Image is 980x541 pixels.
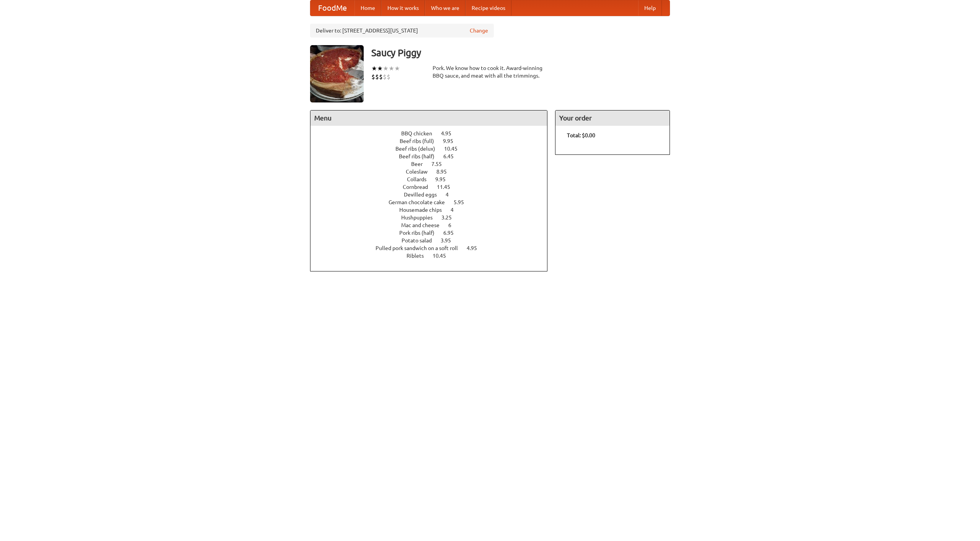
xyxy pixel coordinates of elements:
span: Mac and cheese [401,222,447,228]
h3: Saucy Piggy [371,45,670,60]
span: Collards [407,176,434,182]
span: Beef ribs (half) [399,153,442,159]
span: Potato salad [402,237,439,244]
span: 4 [446,192,456,198]
span: 10.45 [444,146,465,152]
li: $ [387,73,390,81]
span: 6.45 [443,153,461,159]
a: Housemade chips 4 [399,207,468,213]
a: Potato salad 3.95 [402,237,465,244]
h4: Menu [310,110,547,126]
span: 5.95 [454,199,472,205]
span: Beef ribs (full) [400,138,442,144]
span: 8.95 [436,169,454,175]
li: $ [379,73,383,81]
span: Coleslaw [406,169,435,175]
b: Total: $0.00 [567,132,595,138]
a: Beer 7.55 [411,161,456,167]
span: 4.95 [467,245,485,251]
a: Home [354,0,381,16]
a: FoodMe [310,0,354,16]
a: BBQ chicken 4.95 [401,130,465,136]
div: Pork. We know how to cook it. Award-winning BBQ sauce, and meat with all the trimmings. [433,64,547,80]
a: German chocolate cake 5.95 [389,199,478,205]
span: Pulled pork sandwich on a soft roll [376,245,465,251]
span: Pork ribs (half) [399,230,442,236]
h4: Your order [555,110,670,126]
span: 7.55 [431,161,449,167]
span: BBQ chicken [401,130,440,136]
a: Help [638,0,662,16]
a: Beef ribs (delux) 10.45 [395,146,472,152]
img: angular.jpg [310,45,364,102]
a: Pulled pork sandwich on a soft roll 4.95 [376,245,491,251]
span: 6.95 [443,230,461,236]
li: ★ [394,64,400,73]
div: Deliver to: [STREET_ADDRESS][US_STATE] [310,24,494,37]
a: Coleslaw 8.95 [406,169,461,175]
a: Who we are [425,0,465,16]
span: Housemade chips [399,207,449,213]
span: Hushpuppies [401,214,440,221]
span: 4.95 [441,130,459,136]
a: Collards 9.95 [407,176,460,182]
span: 11.45 [437,184,458,190]
li: ★ [389,64,394,73]
span: 6 [448,222,459,228]
span: 9.95 [443,138,461,144]
span: German chocolate cake [389,199,452,205]
li: ★ [371,64,377,73]
a: Beef ribs (full) 9.95 [400,138,467,144]
span: 3.95 [441,237,459,244]
span: Riblets [407,253,431,259]
li: $ [371,73,375,81]
a: How it works [381,0,425,16]
span: Cornbread [403,184,436,190]
span: Devilled eggs [404,192,444,198]
a: Change [470,27,488,34]
a: Riblets 10.45 [407,253,460,259]
a: Devilled eggs 4 [404,192,463,198]
span: Beer [411,161,430,167]
a: Pork ribs (half) 6.95 [399,230,468,236]
li: $ [383,73,387,81]
span: 10.45 [433,253,454,259]
a: Beef ribs (half) 6.45 [399,153,468,159]
span: 4 [451,207,461,213]
a: Cornbread 11.45 [403,184,464,190]
span: Beef ribs (delux) [395,146,443,152]
a: Hushpuppies 3.25 [401,214,466,221]
a: Mac and cheese 6 [401,222,465,228]
a: Recipe videos [465,0,511,16]
li: ★ [383,64,389,73]
span: 9.95 [435,176,453,182]
li: $ [375,73,379,81]
li: ★ [377,64,383,73]
span: 3.25 [441,214,459,221]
